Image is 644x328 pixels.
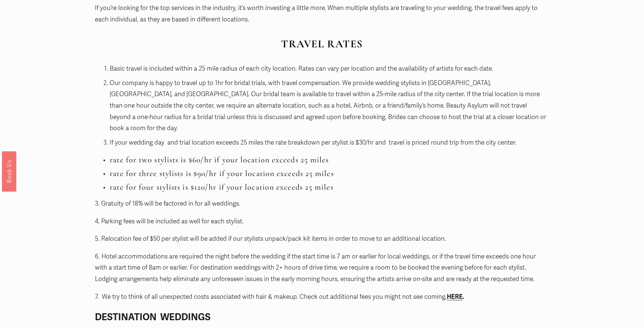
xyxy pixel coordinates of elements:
[2,151,16,191] a: Book Us
[447,293,463,301] a: HERE
[110,182,549,192] h3: rate for four stylists is $120/hr if your location exceeds 25 miles
[95,198,549,210] p: 3. Gratuity of 18% will be factored in for all weddings.
[110,155,549,165] h3: rate for two stylists is $60/hr if your location exceeds 25 miles
[95,216,549,227] p: 4. Parking fees will be included as well for each stylist.
[110,169,549,178] h3: rate for three stylists is $90/hr if your location exceeds 25 miles
[95,311,210,323] strong: DESTINATION WEDDINGS
[281,37,363,50] strong: TRAVEL RATES
[110,63,549,75] p: Basic travel is included within a 25 mile radius of each city location. Rates can vary per locati...
[95,251,549,285] p: 6. Hotel accommodations are required the night before the wedding if the start time is 7 am or ea...
[110,137,549,149] p: If your wedding day and trial location exceeds 25 miles the rate breakdown per stylist is $30/hr ...
[463,293,464,301] strong: .
[95,3,549,25] p: If you’re looking for the top services in the industry, it’s worth investing a little more. When ...
[110,78,549,134] p: Our company is happy to travel up to 1hr for bridal trials, with travel compensation. We provide ...
[95,291,549,303] p: 7. We try to think of all unexpected costs associated with hair & makeup. Check out additional fe...
[95,233,549,245] p: 5. Relocation fee of $50 per stylist will be added if our stylists unpack/pack kit items in order...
